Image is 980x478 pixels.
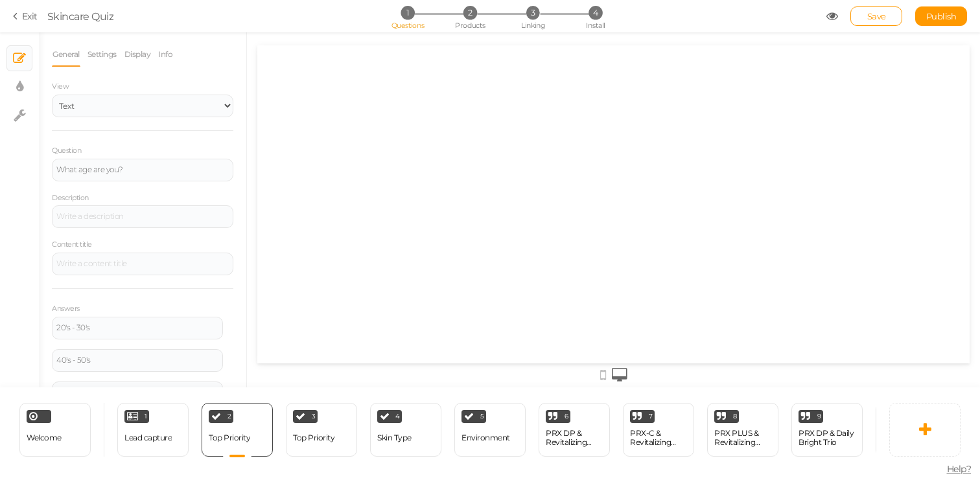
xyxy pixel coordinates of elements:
a: Display [124,42,152,67]
div: Skin Type [377,433,412,442]
label: Description [52,194,89,203]
div: 8 PRX PLUS & Revitalizing Duo [707,403,778,457]
div: Welcome [19,403,91,457]
span: 2 [227,413,231,420]
li: 3 Linking [503,6,563,19]
div: 20's - 30's [56,324,218,332]
li: 1 Questions [377,6,437,19]
span: 2 [463,6,477,19]
span: 7 [649,413,653,420]
span: 5 [480,413,484,420]
span: Install [586,21,605,30]
span: Publish [926,11,957,21]
span: View [52,82,69,91]
div: 10 PRX PLUS & Daily Bright Trio [876,403,947,457]
span: Questions [391,21,425,30]
span: 4 [395,413,400,420]
label: Question [52,146,81,155]
div: 7 PRX-C & Revitalizing Duo [623,403,694,457]
a: Settings [87,42,117,67]
label: Answers [52,304,80,313]
li: 4 Install [565,6,625,19]
div: PRX PLUS & Revitalizing Duo [714,429,771,447]
span: 1 [401,6,414,19]
span: 8 [733,413,737,420]
span: Products [455,21,485,30]
a: Exit [13,10,38,23]
div: PRX-C & Revitalizing Duo [630,429,687,447]
div: Save [850,6,902,26]
span: Save [867,11,886,21]
span: 3 [526,6,540,19]
div: 5 Environment [454,403,526,457]
div: PRX DP & Revitalizing Duo [546,429,603,447]
a: General [52,42,80,67]
div: 4 Skin Type [370,403,441,457]
span: Welcome [27,433,62,442]
div: 1 Lead capture [117,403,189,457]
span: 4 [589,6,602,19]
span: Linking [521,21,544,30]
a: Info [157,42,173,67]
div: Environment [461,433,510,442]
span: 6 [565,413,568,420]
span: 1 [145,413,147,420]
span: 3 [312,413,316,420]
div: 9 PRX DP & Daily Bright Trio [791,403,863,457]
div: Top Priority [293,433,334,442]
li: 2 Products [440,6,500,19]
div: 40's - 50's [56,356,218,364]
label: Content title [52,240,92,249]
div: 3 Top Priority [286,403,357,457]
div: Skincare Quiz [47,8,114,24]
div: 6 PRX DP & Revitalizing Duo [539,403,610,457]
span: Help? [947,463,972,475]
div: Lead capture [124,433,172,442]
div: 2 Top Priority [202,403,273,457]
div: What age are you? [56,166,229,174]
span: 9 [817,413,821,420]
div: Top Priority [209,433,250,442]
div: PRX DP & Daily Bright Trio [799,429,856,447]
